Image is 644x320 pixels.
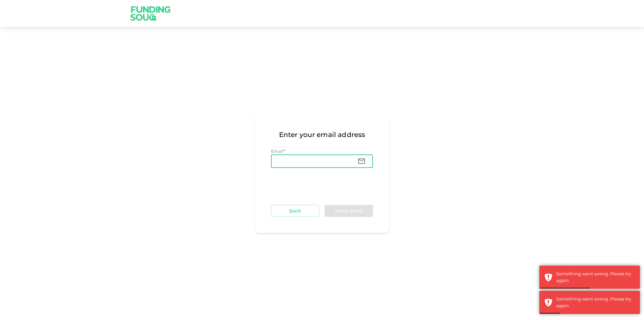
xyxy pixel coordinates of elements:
[271,154,352,168] input: email
[271,149,283,154] span: Email
[271,205,319,217] button: Back
[271,129,373,140] span: Enter your email address
[556,296,635,309] div: Something went wrong. Please try again
[271,173,373,199] iframe: reCAPTCHA
[556,271,635,284] div: Something went wrong. Please try again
